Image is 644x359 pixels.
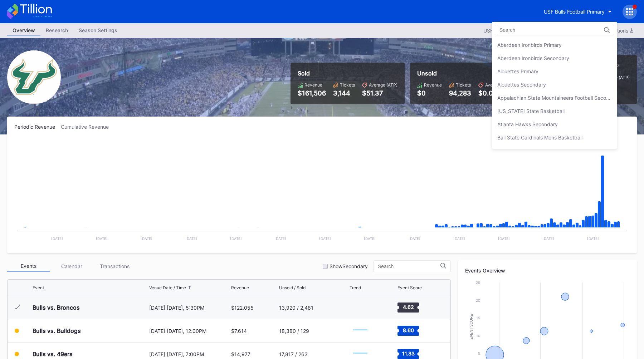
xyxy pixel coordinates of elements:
div: Aberdeen Ironbirds Secondary [497,55,569,61]
div: Alouettes Secondary [497,82,546,88]
div: Aberdeen Ironbirds Primary [497,42,562,48]
div: Alouettes Primary [497,68,538,74]
div: Ball State Cardinals Mens Basketball [497,134,582,141]
input: Search [499,27,562,33]
div: Atlanta Hawks Secondary [497,121,558,127]
div: [US_STATE] State Basketball [497,108,565,114]
div: Appalachian State Mountaineers Football Secondary [497,95,612,101]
